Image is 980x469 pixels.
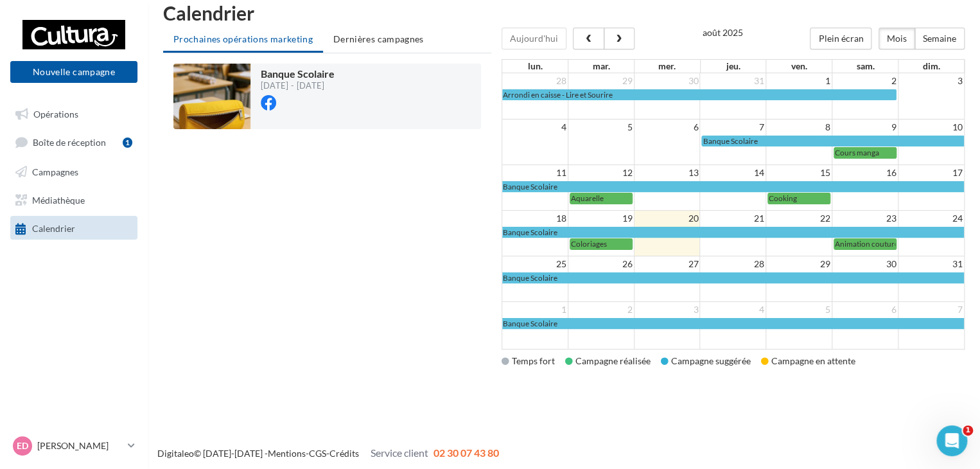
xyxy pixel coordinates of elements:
span: Calendrier [32,223,75,234]
button: Semaine [914,28,965,49]
span: Banque Scolaire [503,182,557,191]
span: Banque Scolaire [503,319,557,328]
td: 17 [898,165,964,181]
button: Plein écran [810,28,871,49]
div: Temps fort [502,355,555,367]
td: 1 [766,73,832,89]
span: Coloriages [571,239,607,249]
span: Banque Scolaire [503,227,557,237]
td: 25 [502,256,568,272]
td: 16 [832,165,898,181]
span: Arrondi en caisse - Lire et Sourire [503,90,613,100]
th: lun. [502,60,568,73]
td: 18 [502,211,568,227]
td: 7 [700,119,766,136]
span: Boîte de réception [33,137,106,148]
h1: Calendrier [163,3,965,22]
a: Cooking [767,193,830,204]
span: Médiathèque [32,194,85,205]
td: 6 [832,302,898,318]
td: 9 [832,119,898,136]
td: 27 [634,256,700,272]
a: CGS [309,448,326,459]
td: 12 [568,165,634,181]
p: [PERSON_NAME] [37,439,123,452]
span: Animation couture [835,239,898,249]
td: 26 [568,256,634,272]
span: Banque Scolaire [703,136,757,146]
a: Digitaleo [157,448,194,459]
td: 29 [766,256,832,272]
button: Aujourd'hui [502,28,566,49]
th: sam. [832,60,898,73]
td: 20 [634,211,700,227]
a: Mentions [268,448,306,459]
a: Arrondi en caisse - Lire et Sourire [502,89,897,100]
td: 8 [766,119,832,136]
td: 24 [898,211,964,227]
span: Banque Scolaire [261,67,335,80]
h2: août 2025 [702,28,742,37]
span: Opérations [33,108,78,119]
td: 13 [634,165,700,181]
a: Crédits [329,448,359,459]
span: © [DATE]-[DATE] - - - [157,448,499,459]
iframe: Intercom live chat [936,425,967,456]
a: Campagnes [8,159,140,182]
td: 5 [568,119,634,136]
a: Boîte de réception1 [8,130,140,154]
td: 4 [700,302,766,318]
a: Aquarelle [570,193,633,204]
td: 5 [766,302,832,318]
span: Banque Scolaire [503,273,557,283]
th: jeu. [700,60,766,73]
td: 23 [832,211,898,227]
td: 4 [502,119,568,136]
button: Nouvelle campagne [10,61,137,83]
td: 28 [502,73,568,89]
a: Calendrier [8,216,140,239]
a: Cours manga [834,147,897,158]
td: 30 [832,256,898,272]
a: Banque Scolaire [502,181,964,192]
a: Banque Scolaire [502,318,964,329]
span: Service client [371,447,428,459]
div: Campagne suggérée [661,355,751,367]
span: Cooking [769,193,797,203]
button: Mois [879,28,915,49]
td: 7 [898,302,964,318]
span: ED [17,439,28,452]
a: Banque Scolaire [701,136,964,146]
span: Cours manga [835,148,879,157]
span: Aquarelle [571,193,604,203]
td: 11 [502,165,568,181]
th: ven. [766,60,832,73]
td: 14 [700,165,766,181]
td: 31 [700,73,766,89]
td: 1 [502,302,568,318]
td: 29 [568,73,634,89]
td: 2 [568,302,634,318]
a: Opérations [8,102,140,125]
td: 10 [898,119,964,136]
span: Campagnes [32,166,78,177]
td: 19 [568,211,634,227]
a: Coloriages [570,238,633,249]
td: 28 [700,256,766,272]
span: Dernières campagnes [333,33,424,44]
div: Campagne en attente [761,355,855,367]
span: 1 [963,425,973,436]
a: Médiathèque [8,188,140,211]
a: Banque Scolaire [502,227,964,238]
td: 21 [700,211,766,227]
td: 15 [766,165,832,181]
td: 2 [832,73,898,89]
td: 6 [634,119,700,136]
div: [DATE] - [DATE] [261,82,335,90]
td: 31 [898,256,964,272]
span: Prochaines opérations marketing [173,33,313,44]
td: 3 [634,302,700,318]
div: 1 [123,137,132,148]
div: Campagne réalisée [565,355,651,367]
a: Banque Scolaire [502,272,964,283]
